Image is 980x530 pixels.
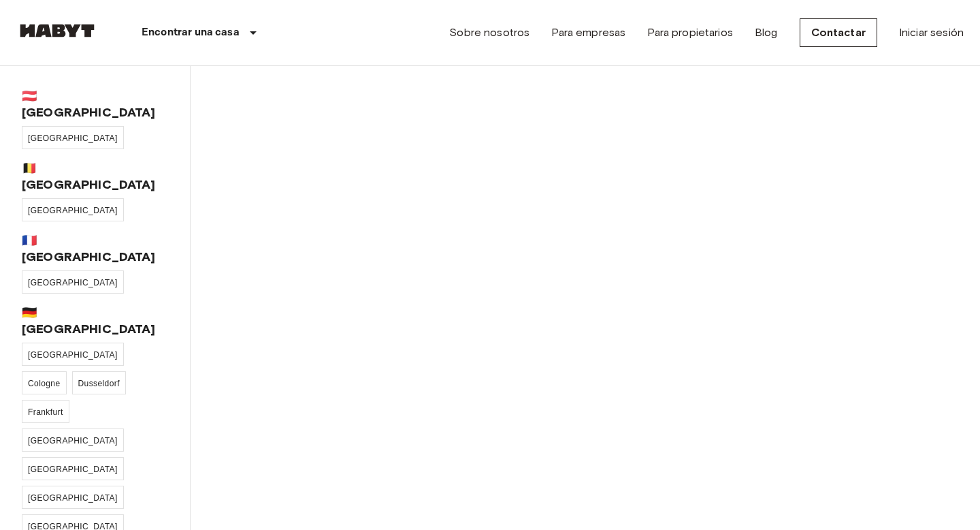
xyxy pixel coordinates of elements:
[22,486,124,509] a: [GEOGRAPHIC_DATA]
[647,25,733,41] a: Para propietarios
[22,457,124,480] a: [GEOGRAPHIC_DATA]
[22,88,168,121] span: 🇦🇹 [GEOGRAPHIC_DATA]
[22,305,168,337] span: 🇩🇪 [GEOGRAPHIC_DATA]
[22,428,124,452] a: [GEOGRAPHIC_DATA]
[28,206,118,215] span: [GEOGRAPHIC_DATA]
[22,126,124,149] a: [GEOGRAPHIC_DATA]
[22,198,124,221] a: [GEOGRAPHIC_DATA]
[28,278,118,287] span: [GEOGRAPHIC_DATA]
[551,25,625,41] a: Para empresas
[449,25,529,41] a: Sobre nosotros
[28,134,118,143] span: [GEOGRAPHIC_DATA]
[28,379,61,388] span: Cologne
[22,270,124,294] a: [GEOGRAPHIC_DATA]
[899,25,964,41] a: Iniciar sesión
[72,371,126,394] a: Dusseldorf
[28,407,63,417] span: Frankfurt
[28,493,118,503] span: [GEOGRAPHIC_DATA]
[16,24,98,37] img: Habyt
[28,465,118,474] span: [GEOGRAPHIC_DATA]
[78,379,120,388] span: Dusseldorf
[22,400,69,423] a: Frankfurt
[142,25,240,41] p: Encontrar una casa
[800,18,877,47] a: Contactar
[28,350,118,360] span: [GEOGRAPHIC_DATA]
[22,371,67,394] a: Cologne
[22,232,168,265] span: 🇫🇷 [GEOGRAPHIC_DATA]
[28,436,118,446] span: [GEOGRAPHIC_DATA]
[22,343,124,366] a: [GEOGRAPHIC_DATA]
[22,160,168,193] span: 🇧🇪 [GEOGRAPHIC_DATA]
[755,25,778,41] a: Blog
